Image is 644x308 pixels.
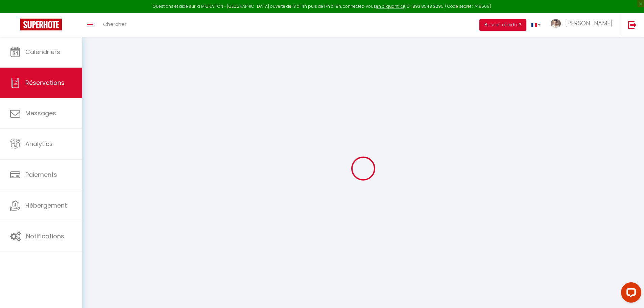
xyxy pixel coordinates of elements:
a: Chercher [98,13,132,37]
span: Paiements [25,170,57,179]
span: Analytics [25,140,53,148]
iframe: LiveChat chat widget [616,280,644,308]
button: Besoin d'aide ? [479,19,526,31]
img: ... [551,19,561,28]
a: en cliquant ici [376,3,404,9]
span: Notifications [26,232,64,240]
a: ... [PERSON_NAME] [546,13,621,37]
span: Chercher [103,21,126,28]
span: [PERSON_NAME] [565,19,613,27]
span: Calendriers [25,48,60,56]
img: logout [628,21,637,29]
span: Réservations [25,78,65,87]
span: Messages [25,109,56,117]
span: Hébergement [25,201,67,210]
img: Super Booking [20,19,62,30]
